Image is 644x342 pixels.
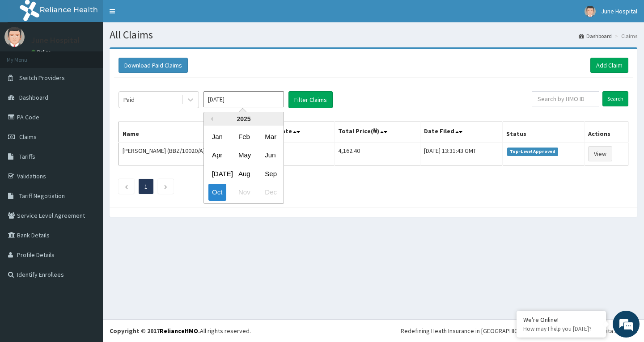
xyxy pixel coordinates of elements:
span: We're online! [52,113,123,203]
input: Search by HMO ID [532,91,599,106]
a: Add Claim [590,58,628,73]
span: Dashboard [19,93,48,101]
input: Select Month and Year [203,91,284,107]
div: Choose March 2025 [261,128,279,145]
th: Actions [585,122,628,143]
div: Choose January 2025 [208,128,226,145]
p: How may I help you today? [523,325,599,333]
button: Filter Claims [288,91,333,108]
footer: All rights reserved. [103,319,644,342]
th: Date Filed [420,122,502,143]
div: month 2025-10 [204,127,284,202]
a: RelianceHMO [160,327,198,335]
div: Chat with us now [47,50,150,62]
div: Choose July 2025 [208,165,226,182]
td: 4,162.40 [335,142,420,165]
td: [PERSON_NAME] (BBZ/10020/A) [119,142,242,165]
div: Minimize live chat window [147,4,168,26]
img: User Image [4,27,25,47]
a: Next page [164,182,168,190]
a: Page 1 is your current page [144,182,148,190]
a: View [588,146,612,161]
div: Choose April 2025 [208,147,226,164]
p: June Hospital [31,36,80,44]
button: Download Paid Claims [119,58,188,73]
td: [DATE] 13:31:43 GMT [420,142,502,165]
a: Online [31,49,53,55]
div: We're Online! [523,316,599,324]
span: Top-Level Approved [507,148,559,156]
div: Choose August 2025 [235,165,253,182]
a: Dashboard [579,32,612,40]
div: Choose September 2025 [261,165,279,182]
div: Choose May 2025 [235,147,253,164]
div: Choose February 2025 [235,128,253,145]
span: Claims [19,133,37,141]
th: Name [119,122,242,143]
th: Total Price(₦) [335,122,420,143]
button: Previous Year [208,117,213,121]
span: Tariff Negotiation [19,192,65,200]
div: Paid [123,95,135,104]
div: Redefining Heath Insurance in [GEOGRAPHIC_DATA] using Telemedicine and Data Science! [401,326,637,335]
div: 2025 [204,112,284,126]
h1: All Claims [110,29,637,41]
li: Claims [613,32,637,40]
span: June Hospital [601,7,637,15]
img: d_794563401_company_1708531726252_794563401 [17,45,36,67]
span: Tariffs [19,152,35,160]
input: Search [602,91,628,106]
strong: Copyright © 2017 . [110,327,200,335]
div: Choose June 2025 [261,147,279,164]
a: Previous page [124,182,128,190]
div: Choose October 2025 [208,184,226,201]
th: Status [502,122,585,143]
textarea: Type your message and hit 'Enter' [4,244,170,275]
img: User Image [585,6,596,17]
span: Switch Providers [19,74,65,82]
